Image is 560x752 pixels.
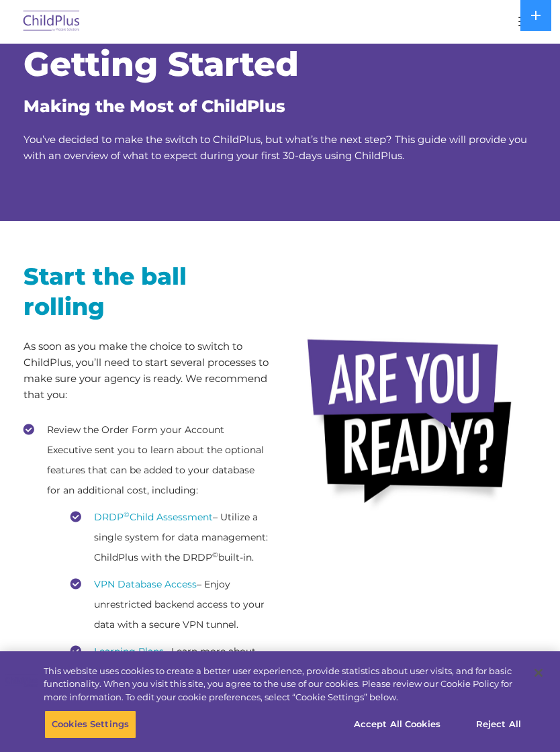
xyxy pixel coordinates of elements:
[44,665,521,704] div: This website uses cookies to create a better user experience, provide statistics about user visit...
[94,645,164,657] a: Learning Plans
[524,658,553,688] button: Close
[71,507,270,567] li: – Utilize a single system for data management: ChildPlus with the DRDP built-in.
[94,511,213,523] a: DRDP©Child Assessment
[300,328,526,520] img: areyouready
[24,261,270,322] h2: Start the ball rolling
[71,574,270,634] li: – Enjoy unrestricted backend access to your data with a secure VPN tunnel.
[212,551,218,559] sup: ©
[24,44,299,85] span: Getting Started
[24,133,527,162] span: You’ve decided to make the switch to ChildPlus, but what’s the next step? This guide will provide...
[24,338,270,403] p: As soon as you make the choice to switch to ChildPlus, you’ll need to start several processes to ...
[457,710,541,739] button: Reject All
[94,578,197,590] a: VPN Database Access
[44,710,136,739] button: Cookies Settings
[24,96,285,116] span: Making the Most of ChildPlus
[20,6,83,38] img: ChildPlus by Procare Solutions
[124,510,130,519] sup: ©
[346,710,448,739] button: Accept All Cookies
